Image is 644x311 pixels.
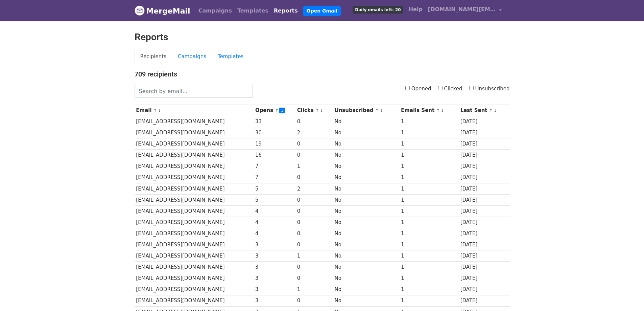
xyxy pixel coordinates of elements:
[212,50,249,64] a: Templates
[333,273,399,284] td: No
[333,150,399,161] td: No
[275,108,279,113] a: ↑
[158,108,162,113] a: ↓
[254,205,295,217] td: 4
[333,116,399,127] td: No
[405,85,431,93] label: Opened
[399,194,459,205] td: 1
[254,105,295,116] th: Opens
[196,4,235,18] a: Campaigns
[375,108,379,113] a: ↑
[254,127,295,138] td: 30
[459,161,510,172] td: [DATE]
[399,116,459,127] td: 1
[333,161,399,172] td: No
[399,228,459,239] td: 1
[459,194,510,205] td: [DATE]
[254,273,295,284] td: 3
[135,239,254,250] td: [EMAIL_ADDRESS][DOMAIN_NAME]
[135,70,510,78] h4: 709 recipients
[254,194,295,205] td: 5
[399,250,459,262] td: 1
[399,150,459,161] td: 1
[440,108,444,113] a: ↓
[135,85,253,98] input: Search by email...
[135,4,190,18] a: MergeMail
[333,217,399,228] td: No
[333,127,399,138] td: No
[399,138,459,150] td: 1
[295,116,333,127] td: 0
[135,161,254,172] td: [EMAIL_ADDRESS][DOMAIN_NAME]
[399,161,459,172] td: 1
[254,250,295,262] td: 3
[135,194,254,205] td: [EMAIL_ADDRESS][DOMAIN_NAME]
[353,6,403,14] span: Daily emails left: 20
[459,105,510,116] th: Last Sent
[295,273,333,284] td: 0
[459,116,510,127] td: [DATE]
[333,138,399,150] td: No
[295,250,333,262] td: 1
[295,194,333,205] td: 0
[135,273,254,284] td: [EMAIL_ADDRESS][DOMAIN_NAME]
[279,108,285,113] a: ↓
[254,239,295,250] td: 3
[459,172,510,183] td: [DATE]
[254,116,295,127] td: 33
[399,183,459,194] td: 1
[295,295,333,306] td: 0
[399,295,459,306] td: 1
[399,105,459,116] th: Emails Sent
[459,250,510,262] td: [DATE]
[405,86,410,90] input: Opened
[399,239,459,250] td: 1
[135,172,254,183] td: [EMAIL_ADDRESS][DOMAIN_NAME]
[135,295,254,306] td: [EMAIL_ADDRESS][DOMAIN_NAME]
[459,150,510,161] td: [DATE]
[295,183,333,194] td: 2
[135,50,172,64] a: Recipients
[135,183,254,194] td: [EMAIL_ADDRESS][DOMAIN_NAME]
[459,183,510,194] td: [DATE]
[135,205,254,217] td: [EMAIL_ADDRESS][DOMAIN_NAME]
[333,284,399,295] td: No
[459,138,510,150] td: [DATE]
[295,262,333,273] td: 0
[172,50,212,64] a: Campaigns
[135,228,254,239] td: [EMAIL_ADDRESS][DOMAIN_NAME]
[235,4,271,18] a: Templates
[295,217,333,228] td: 0
[135,116,254,127] td: [EMAIL_ADDRESS][DOMAIN_NAME]
[428,5,496,14] span: [DOMAIN_NAME][EMAIL_ADDRESS][DOMAIN_NAME]
[333,262,399,273] td: No
[399,273,459,284] td: 1
[425,3,504,19] a: [DOMAIN_NAME][EMAIL_ADDRESS][DOMAIN_NAME]
[333,239,399,250] td: No
[303,6,341,16] a: Open Gmail
[333,194,399,205] td: No
[320,108,324,113] a: ↓
[295,205,333,217] td: 0
[315,108,319,113] a: ↑
[333,172,399,183] td: No
[333,205,399,217] td: No
[254,217,295,228] td: 4
[459,262,510,273] td: [DATE]
[333,228,399,239] td: No
[135,217,254,228] td: [EMAIL_ADDRESS][DOMAIN_NAME]
[295,150,333,161] td: 0
[333,295,399,306] td: No
[489,108,493,113] a: ↑
[295,239,333,250] td: 0
[254,172,295,183] td: 7
[469,85,510,93] label: Unsubscribed
[254,262,295,273] td: 3
[135,150,254,161] td: [EMAIL_ADDRESS][DOMAIN_NAME]
[135,105,254,116] th: Email
[135,127,254,138] td: [EMAIL_ADDRESS][DOMAIN_NAME]
[469,86,474,90] input: Unsubscribed
[254,150,295,161] td: 16
[459,239,510,250] td: [DATE]
[135,5,145,16] img: MergeMail logo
